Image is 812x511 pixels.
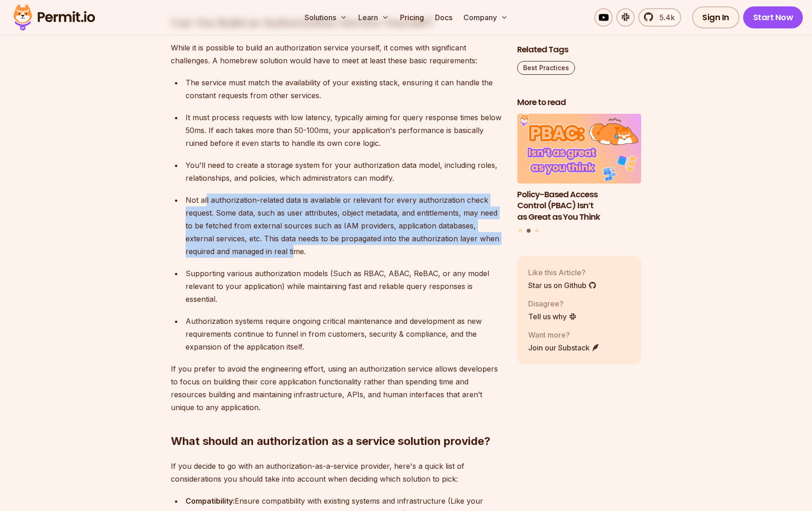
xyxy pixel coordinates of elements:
[528,342,600,353] a: Join our Substack
[528,311,577,322] a: Tell us why
[517,114,641,234] div: Posts
[171,397,502,449] h2: What should an authorization as a service solution provide?
[171,362,502,414] p: If you prefer to avoid the engineering effort, using an authorization service allows developers t...
[186,76,502,102] div: The service must match the availability of your existing stack, ensuring it can handle the consta...
[743,6,803,28] a: Start Now
[186,159,502,184] div: You'll need to create a storage system for your authorization data model, including roles, relati...
[638,8,681,27] a: 5.4k
[517,114,641,223] a: Policy-Based Access Control (PBAC) Isn’t as Great as You ThinkPolicy-Based Access Control (PBAC) ...
[186,194,502,258] div: Not all authorization-related data is available or relevant for every authorization check request...
[519,228,522,232] button: Go to slide 1
[528,298,577,309] p: Disagree?
[527,228,531,233] button: Go to slide 2
[460,8,512,27] button: Company
[535,228,539,232] button: Go to slide 3
[517,114,641,223] li: 2 of 3
[517,114,641,183] img: Policy-Based Access Control (PBAC) Isn’t as Great as You Think
[171,460,502,485] p: If you decide to go with an authorization-as-a-service provider, here's a quick list of considera...
[692,6,739,28] a: Sign In
[517,189,641,222] h3: Policy-Based Access Control (PBAC) Isn’t as Great as You Think
[517,44,641,56] h2: Related Tags
[396,8,428,27] a: Pricing
[9,2,99,33] img: Permit logo
[528,267,597,278] p: Like this Article?
[654,12,675,23] span: 5.4k
[186,267,502,305] div: Supporting various authorization models (Such as RBAC, ABAC, ReBAC, or any model relevant to your...
[528,279,597,290] a: Star us on Github
[186,496,235,505] strong: Compatibility:
[171,41,502,67] p: While it is possible to build an authorization service yourself, it comes with significant challe...
[517,61,575,75] a: Best Practices
[355,8,393,27] button: Learn
[186,315,502,353] div: Authorization systems require ongoing critical maintenance and development as new requirements co...
[528,329,600,340] p: Want more?
[186,111,502,150] div: It must process requests with low latency, typically aiming for query response times below 50ms. ...
[301,8,351,27] button: Solutions
[431,8,456,27] a: Docs
[517,97,641,108] h2: More to read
